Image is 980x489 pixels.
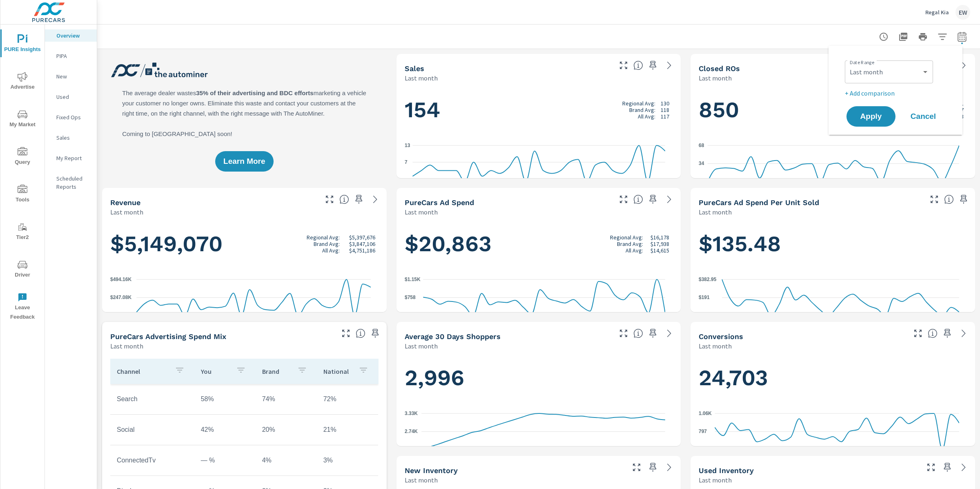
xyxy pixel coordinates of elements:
p: Last month [405,475,438,485]
div: PIPA [45,50,97,62]
p: Fixed Ops [56,113,90,121]
text: 2.74K [405,429,418,434]
td: ConnectedTv [110,450,194,471]
p: 117 [661,113,669,120]
span: Apply [855,113,887,120]
p: Last month [405,207,438,217]
p: National [323,367,352,375]
span: Tier2 [3,222,42,242]
button: Make Fullscreen [323,193,336,206]
h5: Sales [405,64,424,73]
text: 68 [699,142,704,148]
td: 4% [256,450,317,471]
button: Make Fullscreen [630,461,643,474]
td: 20% [256,420,317,440]
button: Apply [846,106,895,127]
div: New [45,70,97,83]
p: $4,751,186 [349,247,375,254]
text: $191 [699,295,710,300]
p: Last month [405,73,438,83]
span: Average cost of advertising per each vehicle sold at the dealer over the selected date range. The... [944,194,954,204]
td: 3% [317,450,378,471]
h5: PureCars Advertising Spend Mix [110,332,226,341]
p: + Add comparison [845,88,949,98]
td: 42% [194,420,256,440]
text: 3.33K [405,410,418,416]
button: Print Report [915,29,931,45]
p: Regional Avg: [610,234,643,241]
button: Cancel [899,106,948,127]
span: Save this to your personalized report [957,193,970,206]
h1: 2,996 [405,364,673,392]
p: $14,615 [650,247,669,254]
text: 797 [699,429,707,434]
p: Brand Avg: [314,241,340,247]
span: Save this to your personalized report [646,193,659,206]
text: $1.15K [405,276,421,282]
p: $16,178 [650,234,669,241]
div: Fixed Ops [45,111,97,123]
h5: Closed ROs [699,64,740,73]
a: See more details in report [369,193,382,206]
h5: Conversions [699,332,743,341]
a: See more details in report [957,59,970,72]
span: A rolling 30 day total of daily Shoppers on the dealership website, averaged over the selected da... [633,328,643,338]
span: Advertise [3,72,42,92]
p: New [56,72,90,80]
span: Leave Feedback [3,293,42,322]
span: This table looks at how you compare to the amount of budget you spend per channel as opposed to y... [356,328,365,338]
td: 72% [317,389,378,409]
td: Social [110,420,194,440]
h5: Revenue [110,198,140,207]
div: Scheduled Reports [45,172,97,193]
a: See more details in report [957,461,970,474]
a: See more details in report [663,327,676,340]
a: See more details in report [957,327,970,340]
p: All Avg: [626,247,643,254]
td: Search [110,389,194,409]
text: $494.16K [110,276,131,282]
h5: PureCars Ad Spend [405,198,474,207]
div: Overview [45,29,97,42]
button: Make Fullscreen [339,327,352,340]
h1: 850 [699,96,967,124]
h5: PureCars Ad Spend Per Unit Sold [699,198,819,207]
td: — % [194,450,256,471]
span: Total sales revenue over the selected date range. [Source: This data is sourced from the dealer’s... [339,194,349,204]
span: The number of dealer-specified goals completed by a visitor. [Source: This data is provided by th... [928,328,938,338]
p: Overview [56,31,90,40]
button: Make Fullscreen [617,59,630,72]
span: Cancel [907,113,940,120]
h1: 154 [405,96,673,124]
td: 58% [194,389,256,409]
text: 1.06K [699,410,712,416]
div: Sales [45,132,97,144]
p: Brand Avg: [629,107,655,113]
div: My Report [45,152,97,164]
p: 118 [661,107,669,113]
p: PIPA [56,52,90,60]
span: My Market [3,109,42,130]
a: See more details in report [663,59,676,72]
text: 13 [405,142,410,148]
text: $247.08K [110,295,131,300]
button: Select Date Range [954,29,970,45]
span: Save this to your personalized report [941,461,954,474]
p: Last month [699,475,732,485]
p: Last month [110,207,143,217]
p: Regional Avg: [307,234,340,241]
h5: Average 30 Days Shoppers [405,332,501,341]
button: Make Fullscreen [617,327,630,340]
h5: New Inventory [405,466,458,475]
button: Learn More [215,151,273,172]
span: Learn More [223,158,265,165]
a: See more details in report [663,461,676,474]
p: Used [56,93,90,101]
td: 74% [256,389,317,409]
span: Save this to your personalized report [646,461,659,474]
p: Scheduled Reports [56,174,90,191]
p: $5,397,676 [349,234,375,241]
h1: $5,149,070 [110,230,379,258]
text: $758 [405,295,416,300]
span: Total cost of media for all PureCars channels for the selected dealership group over the selected... [633,194,643,204]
